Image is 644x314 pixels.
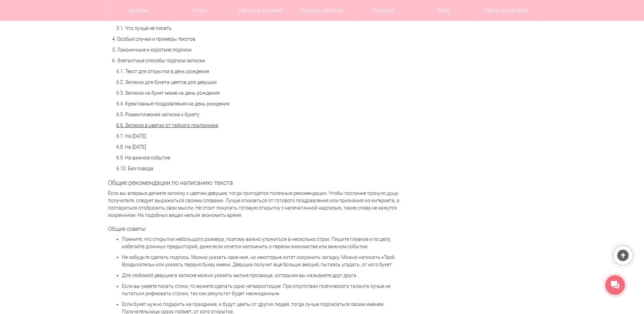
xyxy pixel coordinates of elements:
a: 6.8. На [DATE] [116,144,146,150]
a: 6.2. Записка для букета цветов для девушки [116,79,217,85]
a: 3.1. Что лучше не писать [116,25,172,31]
a: 6.6. Записка в цветах от тайного поклонника [116,123,218,128]
p: Не забудьте сделать подпись. Можно указать свое имя, но некоторые хотят сохранить загадку. Можно ... [122,254,404,268]
a: 6.9. На важное событие [116,155,170,160]
h3: Общие советы [108,226,404,232]
a: 4. Особые случаи и примеры текстов [112,36,195,42]
a: 6.10. Без повода [116,166,154,171]
a: 6.1. Текст для открытки в день рождения [116,69,209,74]
p: Помните, что открытки небольшого размера, поэтому важно уложиться в несколько строк. Пишите главн... [122,236,404,250]
p: Если вы умеете писать стихи, то можете сделать одно четверостишие. При отсутствии поэтического та... [122,283,404,297]
h2: Общие рекомендации по написанию текста [108,179,404,186]
a: 5. Лаконичные и короткие подписи [112,47,192,53]
a: 6.7. На [DATE] [116,133,146,139]
a: 6.4. Креативные поздравления на день рождения [116,101,230,107]
p: Если вы впервые делаете записку к цветам девушке, тогда пригодятся полезные рекомендации. Чтобы п... [108,190,404,219]
p: Для любимой девушке в записке можно указать милые прозвища, которыми вы называете друг друга. [122,272,404,279]
a: 6.3. Записка на букет маме на день рождения [116,90,220,96]
a: 6. Элегантные способы подписи записки [112,58,205,63]
a: 6.5. Романтическая записка к букету [116,112,200,117]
